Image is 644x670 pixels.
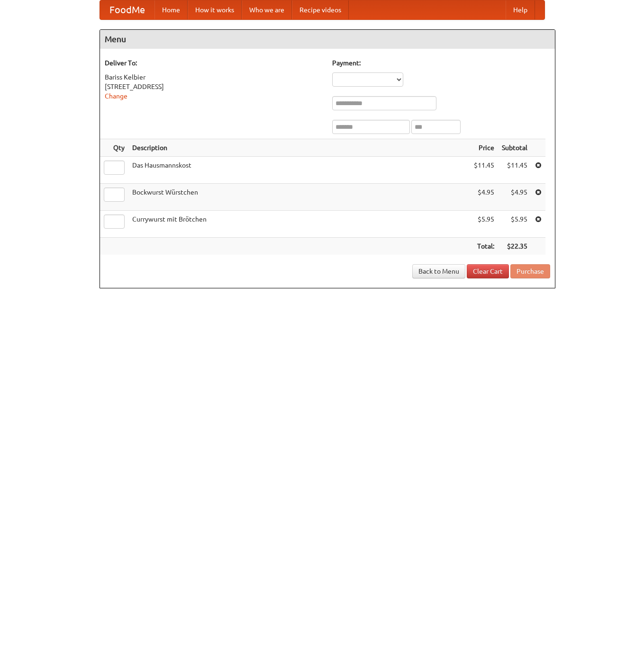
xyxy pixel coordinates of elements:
[128,139,470,157] th: Description
[470,238,498,255] th: Total:
[105,72,323,82] div: Bariss Kelbier
[498,238,531,255] th: $22.35
[154,0,188,19] a: Home
[470,139,498,157] th: Price
[105,82,323,91] div: [STREET_ADDRESS]
[510,264,550,278] button: Purchase
[105,92,127,100] a: Change
[332,58,550,68] h5: Payment:
[412,264,465,278] a: Back to Menu
[470,157,498,184] td: $11.45
[100,30,555,49] h4: Menu
[467,264,509,278] a: Clear Cart
[498,157,531,184] td: $11.45
[292,0,349,19] a: Recipe videos
[506,0,535,19] a: Help
[470,184,498,211] td: $4.95
[100,139,128,157] th: Qty
[100,0,154,19] a: FoodMe
[242,0,292,19] a: Who we are
[128,157,470,184] td: Das Hausmannskost
[498,139,531,157] th: Subtotal
[128,184,470,211] td: Bockwurst Würstchen
[105,58,323,68] h5: Deliver To:
[498,211,531,238] td: $5.95
[128,211,470,238] td: Currywurst mit Brötchen
[498,184,531,211] td: $4.95
[188,0,242,19] a: How it works
[470,211,498,238] td: $5.95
